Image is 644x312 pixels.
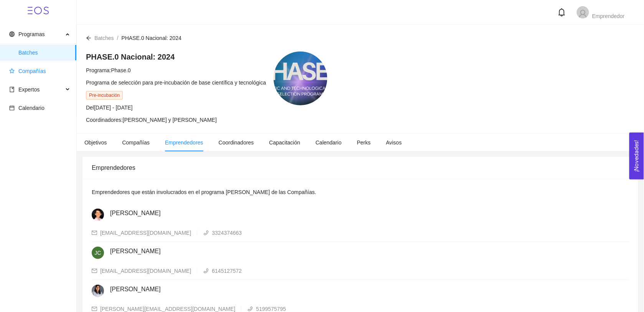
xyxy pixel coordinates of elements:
h4: [PERSON_NAME] [110,247,629,256]
span: user [578,9,588,18]
span: mail [92,230,97,236]
span: phone [203,268,209,274]
span: Batches [94,35,114,41]
div: Emprendedores [92,157,629,179]
span: calendar [9,105,15,111]
span: PHASE.0 Nacional: 2024 [121,35,181,41]
span: Capacitación [269,139,300,146]
button: Open Feedback Widget [629,133,644,179]
span: bell [558,8,566,17]
div: [EMAIL_ADDRESS][DOMAIN_NAME] [100,267,191,275]
span: Programa de selección para pre-incubación de base científica y tecnológica [86,80,266,86]
span: Programa: Phase.0 [86,67,131,73]
span: star [9,68,15,74]
span: mail [92,268,97,274]
span: Compañías [18,68,46,74]
span: / [117,35,119,41]
h4: [PERSON_NAME] [110,285,629,294]
h4: PHASE.0 Nacional: 2024 [86,51,266,62]
span: book [9,87,15,92]
span: Emprendedores [165,139,203,146]
span: Emprendedores que están involucrados en el programa [PERSON_NAME] de las Compañías. [92,189,316,195]
div: 6145127572 [212,267,242,275]
span: Batches [18,45,70,60]
span: phone [248,306,253,312]
span: phone [203,230,209,236]
div: [EMAIL_ADDRESS][DOMAIN_NAME] [100,229,191,237]
img: 1650489403245-FOTO%202.jpg [92,209,104,221]
img: 1666300218620-foto%20mr.JPG [92,285,104,297]
span: Compañías [122,139,150,146]
span: global [9,32,15,37]
span: JC [94,247,101,259]
span: Perks [357,139,371,146]
span: Programas [18,31,45,37]
span: Calendario [315,139,342,146]
span: arrow-left [86,35,91,41]
div: 3324374663 [212,229,242,237]
span: Emprendedor [592,13,625,19]
span: Coordinadores: [PERSON_NAME] y [PERSON_NAME] [86,117,217,123]
span: Calendario [18,105,45,111]
span: Objetivos [84,139,107,146]
span: Pre-incubación [86,91,123,100]
span: Del [DATE] - [DATE] [86,105,133,111]
h4: [PERSON_NAME] [110,209,629,218]
span: Coordinadores [219,139,254,146]
span: mail [92,306,97,312]
span: Avisos [386,139,402,146]
span: Expertos [18,86,40,93]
